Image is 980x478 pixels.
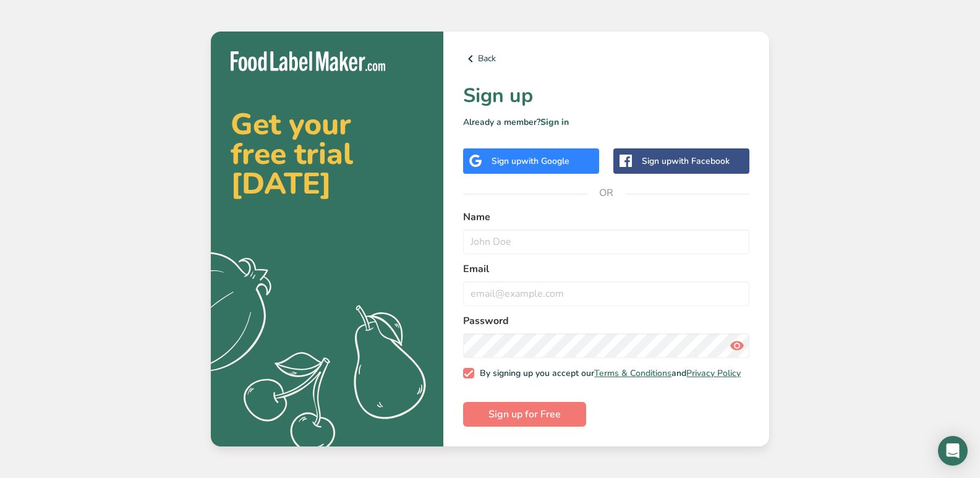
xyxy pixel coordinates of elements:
[671,155,730,167] span: with Facebook
[463,314,749,328] label: Password
[540,116,569,128] a: Sign in
[463,262,749,276] label: Email
[231,109,424,198] h2: Get your free trial [DATE]
[594,367,671,379] a: Terms & Conditions
[938,436,968,466] div: Open Intercom Messenger
[463,81,749,111] h1: Sign up
[463,116,749,129] p: Already a member?
[463,210,749,224] label: Name
[642,155,730,168] div: Sign up
[474,368,741,379] span: By signing up you accept our and
[488,407,561,422] span: Sign up for Free
[588,174,625,211] span: OR
[686,367,741,379] a: Privacy Policy
[463,402,586,427] button: Sign up for Free
[463,281,749,306] input: email@example.com
[492,155,569,168] div: Sign up
[463,229,749,254] input: John Doe
[521,155,569,167] span: with Google
[231,51,385,72] img: Food Label Maker
[463,51,749,66] a: Back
